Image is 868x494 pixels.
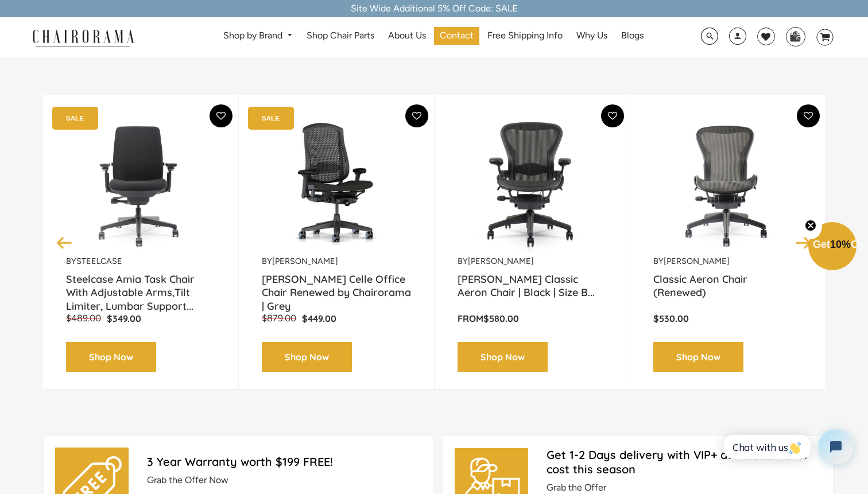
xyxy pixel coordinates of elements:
[482,27,568,45] a: Free Shipping Info
[793,232,813,252] button: Next
[107,313,141,324] span: $349.00
[66,112,215,256] img: Amia Chair by chairorama.com
[405,104,428,127] button: Add To Wishlist
[218,27,299,45] a: Shop by Brand
[547,482,821,494] p: Grab the Offer
[487,30,563,42] span: Free Shipping Info
[66,342,156,372] a: Shop Now
[615,27,649,45] a: Blogs
[664,256,730,266] a: [PERSON_NAME]
[66,313,101,324] span: $489.00
[458,112,607,256] img: Herman Miller Classic Aeron Chair | Black | Size B (Renewed) - chairorama
[66,114,84,122] text: SALE
[262,256,411,267] p: by
[262,112,411,256] a: Herman Miller Celle Office Chair Renewed by Chairorama | Grey - chairorama Herman Miller Celle Of...
[147,474,422,487] p: Grab the Offer Now
[601,104,624,127] button: Add To Wishlist
[653,112,803,256] a: Classic Aeron Chair (Renewed) - chairorama Classic Aeron Chair (Renewed) - chairorama
[571,27,613,45] a: Why Us
[66,273,215,301] a: Steelcase Amia Task Chair With Adjustable Arms,Tilt Limiter, Lumbar Support...
[262,273,411,301] a: [PERSON_NAME] Celle Office Chair Renewed by Chairorama | Grey
[653,112,803,256] img: Classic Aeron Chair (Renewed) - chairorama
[458,313,607,325] p: From
[189,27,677,48] nav: DesktopNavigation
[382,27,432,45] a: About Us
[210,104,232,127] button: Add To Wishlist
[262,342,352,372] a: Shop Now
[799,213,822,239] button: Close teaser
[262,313,296,324] span: $879.00
[262,114,280,122] text: SALE
[458,273,607,301] a: [PERSON_NAME] Classic Aeron Chair | Black | Size B...
[26,28,141,48] img: chairorama
[55,232,75,252] button: Previous
[301,27,380,45] a: Shop Chair Parts
[307,30,374,42] span: Shop Chair Parts
[653,273,803,301] a: Classic Aeron Chair (Renewed)
[468,256,534,266] a: [PERSON_NAME]
[262,112,411,256] img: Herman Miller Celle Office Chair Renewed by Chairorama | Grey - chairorama
[830,239,851,250] span: 10%
[547,448,821,476] h2: Get 1-2 Days delivery with VIP+ at no additional cost this season
[66,256,215,267] p: by
[76,256,122,266] a: Steelcase
[483,313,519,324] span: $580.00
[388,30,426,42] span: About Us
[272,256,338,266] a: [PERSON_NAME]
[711,420,863,474] iframe: Tidio Chat
[653,342,743,372] a: Shop Now
[458,112,607,256] a: Herman Miller Classic Aeron Chair | Black | Size B (Renewed) - chairorama Herman Miller Classic A...
[576,30,607,42] span: Why Us
[458,342,548,372] a: Shop Now
[786,28,804,45] img: WhatsApp_Image_2024-07-12_at_16.23.01.webp
[621,30,644,42] span: Blogs
[66,112,215,256] a: Amia Chair by chairorama.com Renewed Amia Chair chairorama.com
[147,454,422,469] h2: 3 Year Warranty worth $199 FREE!
[653,256,803,267] p: by
[797,104,820,127] button: Add To Wishlist
[808,223,857,271] div: Get10%OffClose teaser
[458,256,607,267] p: by
[440,30,474,42] span: Contact
[813,239,866,250] span: Get Off
[434,27,479,45] a: Contact
[653,313,689,324] span: $530.00
[302,313,336,324] span: $449.00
